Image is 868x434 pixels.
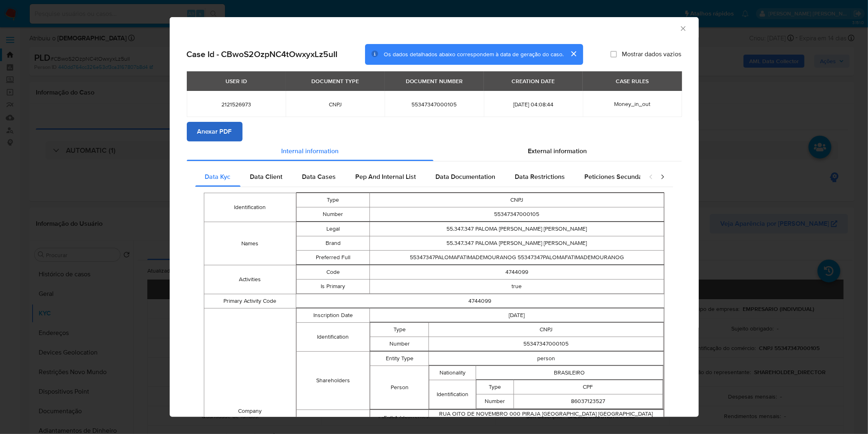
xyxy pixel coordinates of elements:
[384,50,564,58] span: Os dados detalhados abaixo correspondem à data de geração do caso.
[295,101,375,108] span: CNPJ
[195,167,641,187] div: Detailed internal info
[429,323,663,337] td: CNPJ
[370,193,664,207] td: CNPJ
[302,172,336,181] span: Data Cases
[370,410,429,426] td: Full Address
[401,74,468,88] div: DOCUMENT NUMBER
[370,337,429,351] td: Number
[221,74,252,88] div: USER ID
[204,294,296,308] td: Primary Activity Code
[296,207,370,222] td: Number
[476,366,663,380] td: BRASILEIRO
[197,101,276,108] span: 2121526973
[296,294,664,308] td: 4744099
[370,222,664,236] td: 55.347.347 PALOMA [PERSON_NAME] [PERSON_NAME]
[296,280,370,294] td: Is Primary
[514,380,662,394] td: CPF
[356,172,416,181] span: Pep And Internal List
[528,146,587,156] span: External information
[514,394,662,409] td: 86037123527
[170,17,699,417] div: closure-recommendation-modal
[611,74,654,88] div: CASE RULES
[429,352,663,366] td: person
[370,251,664,265] td: 55347347PALOMAFATIMADEMOURANOG 55347347PALOMAFATIMADEMOURANOG
[187,49,338,59] h2: Case Id - CBwoS2OzpNC4tOwxyxLz5uII
[296,222,370,236] td: Legal
[296,193,370,207] td: Type
[370,207,664,222] td: 55347347000105
[436,172,496,181] span: Data Documentation
[296,265,370,280] td: Code
[610,51,617,57] input: Mostrar dados vazios
[564,44,583,64] button: cerrar
[370,236,664,251] td: 55.347.347 PALOMA [PERSON_NAME] [PERSON_NAME]
[370,280,664,294] td: true
[204,193,296,222] td: Identification
[187,122,243,141] button: Anexar PDF
[429,366,476,380] td: Nationality
[477,380,514,394] td: Type
[370,323,429,337] td: Type
[370,352,429,366] td: Entity Type
[281,146,339,156] span: Internal information
[614,100,650,108] span: Money_in_out
[204,265,296,294] td: Activities
[494,101,573,108] span: [DATE] 04:08:44
[204,222,296,265] td: Names
[197,123,232,141] span: Anexar PDF
[187,141,682,161] div: Detailed info
[296,251,370,265] td: Preferred Full
[250,172,283,181] span: Data Client
[429,410,663,426] td: RUA OITO DE NOVEMBRO 000 PIRAJA [GEOGRAPHIC_DATA] [GEOGRAPHIC_DATA] [GEOGRAPHIC_DATA] 41290200
[515,172,565,181] span: Data Restrictions
[477,394,514,409] td: Number
[370,308,664,323] td: [DATE]
[370,366,429,410] td: Person
[296,236,370,251] td: Brand
[296,323,370,352] td: Identification
[306,74,364,88] div: DOCUMENT TYPE
[507,74,560,88] div: CREATION DATE
[296,352,370,410] td: Shareholders
[296,308,370,323] td: Inscription Date
[679,24,687,32] button: Fechar a janela
[370,265,664,280] td: 4744099
[429,337,663,351] td: 55347347000105
[585,172,654,181] span: Peticiones Secundarias
[622,50,681,58] span: Mostrar dados vazios
[394,101,474,108] span: 55347347000105
[205,172,231,181] span: Data Kyc
[429,380,476,409] td: Identification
